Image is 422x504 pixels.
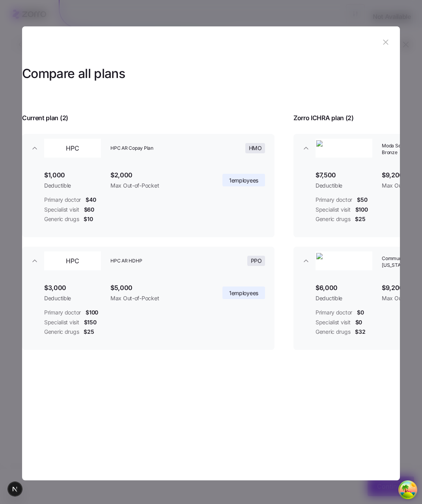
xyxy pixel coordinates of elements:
[316,170,375,180] span: $7,500
[251,256,262,266] span: PPO
[22,247,274,275] button: HPCHPC AR HDHPPPO
[316,328,350,336] span: Generic drugs
[316,283,375,293] span: $6,000
[110,258,199,264] span: HPC AR HDHP
[316,182,375,190] span: Deductible
[357,196,367,204] span: $50
[355,328,365,336] span: $32
[316,196,352,204] span: Primary doctor
[44,215,79,223] span: Generic drugs
[249,143,262,153] span: HMO
[44,328,79,336] span: Generic drugs
[355,318,362,326] span: $0
[44,294,104,302] span: Deductible
[110,294,199,302] span: Max Out-of-Pocket
[22,113,68,123] span: Current plan ( 2 )
[84,215,93,223] span: $10
[84,328,94,336] span: $25
[44,309,81,316] span: Primary doctor
[44,182,104,190] span: Deductible
[22,65,125,83] h3: Compare all plans
[110,170,199,180] span: $2,000
[44,206,79,214] span: Specialist visit
[316,206,351,214] span: Specialist visit
[293,113,354,123] span: Zorro ICHRA plan ( 2 )
[229,177,258,184] span: 1 employees
[44,318,79,326] span: Specialist visit
[44,283,104,293] span: $3,000
[44,196,81,204] span: Primary doctor
[110,145,199,152] span: HPC AR Copay Plan
[86,309,98,316] span: $100
[44,170,104,180] span: $1,000
[357,309,364,316] span: $0
[316,294,375,302] span: Deductible
[110,182,199,190] span: Max Out-of-Pocket
[86,196,96,204] span: $40
[355,206,368,214] span: $100
[316,140,372,156] img: Moda Health
[316,215,350,223] span: Generic drugs
[22,162,274,237] div: HPCHPC AR Copay PlanHMO
[110,283,199,293] span: $5,000
[22,134,274,162] button: HPCHPC AR Copay PlanHMO
[66,143,79,153] span: HPC
[84,318,97,326] span: $150
[22,275,274,350] div: HPCHPC AR HDHPPPO
[316,309,352,316] span: Primary doctor
[316,318,351,326] span: Specialist visit
[229,289,258,297] span: 1 employees
[400,482,416,498] button: Open Tanstack query devtools
[84,206,94,214] span: $60
[316,253,372,269] img: Community Health Network of Washington
[66,256,79,266] span: HPC
[355,215,365,223] span: $25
